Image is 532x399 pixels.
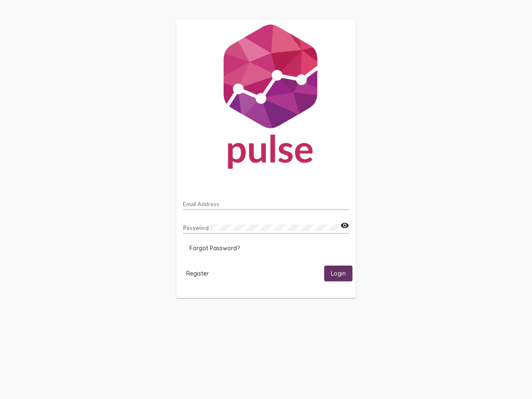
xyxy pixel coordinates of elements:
[180,266,215,281] button: Register
[186,270,209,277] span: Register
[176,20,356,177] img: Pulse For Good Logo
[183,241,246,256] button: Forgot Password?
[340,221,349,231] mat-icon: visibility
[331,270,346,278] span: Login
[190,244,240,252] span: Forgot Password?
[324,266,352,281] button: Login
